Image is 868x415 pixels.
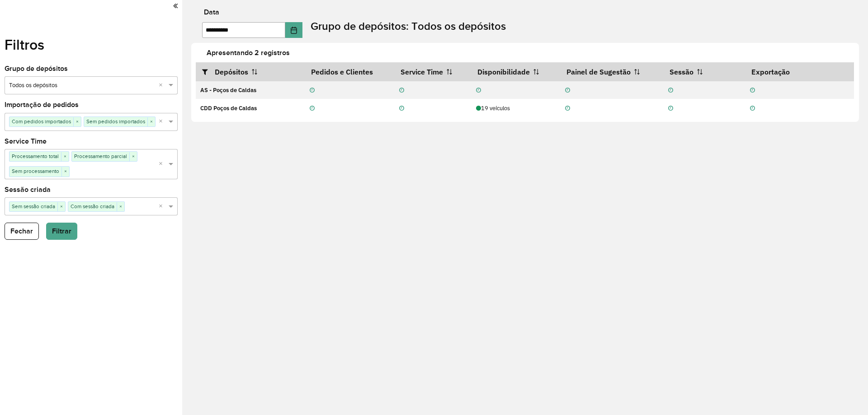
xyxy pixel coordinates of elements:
span: Clear all [159,202,166,211]
span: Com pedidos importados [9,117,73,126]
span: Com sessão criada [68,202,117,211]
i: Não realizada [399,106,404,112]
button: Choose Date [285,22,302,38]
span: Processamento parcial [72,152,129,161]
span: × [129,152,137,161]
button: Filtrar [46,223,77,240]
label: Data [204,7,219,18]
i: Não realizada [310,88,315,93]
span: × [117,202,124,211]
strong: CDD Poços de Caldas [200,104,257,112]
span: Sem sessão criada [9,202,57,211]
div: 19 veículos [476,104,556,112]
i: Não realizada [399,88,404,93]
i: Abrir/fechar filtros [202,68,215,75]
th: Exportação [745,62,854,81]
span: Clear all [159,81,166,90]
i: Não realizada [565,88,570,93]
span: Clear all [159,159,166,169]
span: Sem processamento [9,167,61,176]
span: Clear all [159,117,166,126]
th: Depósitos [196,62,305,81]
span: × [73,117,81,126]
i: Não realizada [750,88,755,93]
th: Pedidos e Clientes [305,62,394,81]
label: Service Time [5,136,47,147]
th: Painel de Sugestão [561,62,664,81]
button: Fechar [5,223,39,240]
span: × [61,167,69,176]
i: Não realizada [750,106,755,112]
span: × [57,202,65,211]
label: Sessão criada [5,184,51,195]
strong: AS - Poços de Caldas [200,86,256,94]
i: Não realizada [668,88,673,93]
i: Não realizada [310,106,315,112]
span: × [61,152,69,161]
i: Não realizada [565,106,570,112]
span: Processamento total [9,152,61,161]
label: Importação de pedidos [5,99,79,110]
th: Service Time [394,62,471,81]
i: Não realizada [668,106,673,112]
th: Sessão [664,62,745,81]
span: Sem pedidos importados [84,117,147,126]
label: Filtros [5,34,44,56]
label: Grupo de depósitos: Todos os depósitos [311,18,506,34]
th: Disponibilidade [472,62,561,81]
i: Não realizada [476,88,481,93]
label: Grupo de depósitos [5,63,68,74]
span: × [147,117,155,126]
